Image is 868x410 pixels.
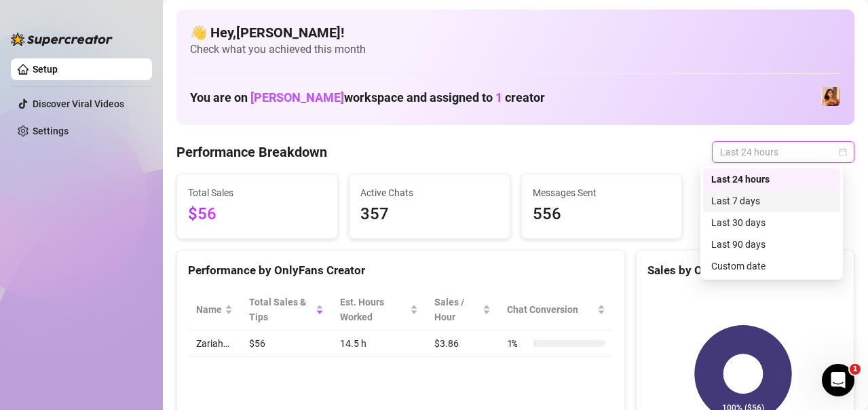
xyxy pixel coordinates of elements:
span: calendar [839,148,847,156]
h1: You are on workspace and assigned to creator [190,90,545,105]
span: 1 [495,90,502,105]
div: Sales by OnlyFans Creator [647,261,843,280]
div: Last 7 days [711,193,832,208]
div: Last 90 days [711,237,832,252]
span: Chat Conversion [507,302,595,317]
span: Total Sales & Tips [249,295,313,324]
img: logo-BBDzfeDw.svg [11,33,113,46]
td: Zariah… [188,331,241,357]
span: $56 [188,202,326,227]
a: Settings [33,126,69,136]
td: $56 [241,331,332,357]
span: Name [196,302,222,317]
div: Est. Hours Worked [340,295,407,324]
div: Last 30 days [703,212,840,234]
span: Active Chats [360,185,499,200]
th: Sales / Hour [426,289,499,331]
div: Performance by OnlyFans Creator [188,261,614,280]
td: $3.86 [426,331,499,357]
span: Total Sales [188,185,326,200]
span: Check what you achieved this month [190,42,841,57]
div: Last 7 days [703,190,840,212]
span: [PERSON_NAME] [250,90,344,105]
span: 556 [533,202,671,227]
h4: Performance Breakdown [176,143,327,162]
span: Last 24 hours [720,142,846,162]
span: 357 [360,202,499,227]
a: Discover Viral Videos [33,98,124,109]
div: Custom date [711,259,832,274]
div: Last 24 hours [703,168,840,190]
span: Messages Sent [533,185,671,200]
span: 1 % [507,336,529,351]
th: Name [188,289,241,331]
td: 14.5 h [332,331,426,357]
th: Total Sales & Tips [241,289,332,331]
div: Last 30 days [711,215,832,230]
iframe: Intercom live chat [822,364,854,396]
h4: 👋 Hey, [PERSON_NAME] ! [190,23,841,42]
a: Setup [33,64,58,75]
div: Last 90 days [703,234,840,255]
div: Custom date [703,255,840,277]
th: Chat Conversion [499,289,614,331]
div: Last 24 hours [711,172,832,187]
span: 1 [850,364,861,375]
img: Zariah (@tszariah) [821,87,840,106]
span: Sales / Hour [434,295,480,324]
